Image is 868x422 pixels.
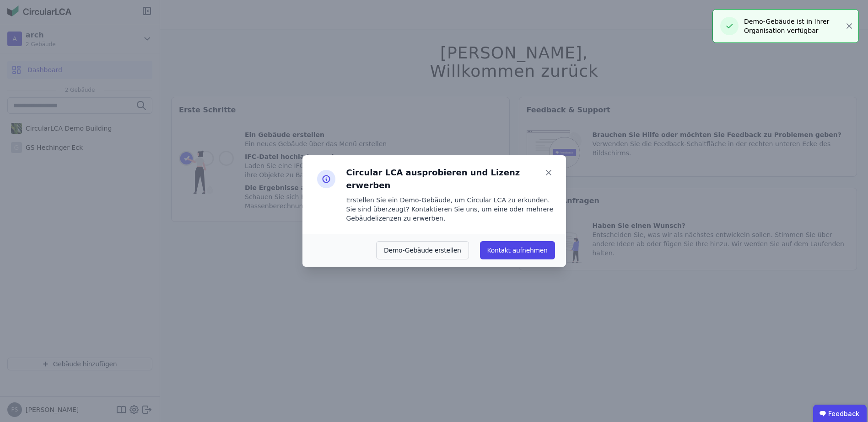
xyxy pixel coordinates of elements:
button: Demo-Gebäude erstellen [376,241,469,259]
button: Kontakt aufnehmen [480,241,555,259]
span: Circular LCA ausprobieren und Lizenz erwerben [346,166,542,192]
div: Demo-Gebäude ist in Ihrer Organisation verfügbar [744,17,845,35]
div: Erstellen Sie ein Demo-Gebäude, um Circular LCA zu erkunden. Sie sind überzeugt? Kontaktieren Sie... [346,195,555,223]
